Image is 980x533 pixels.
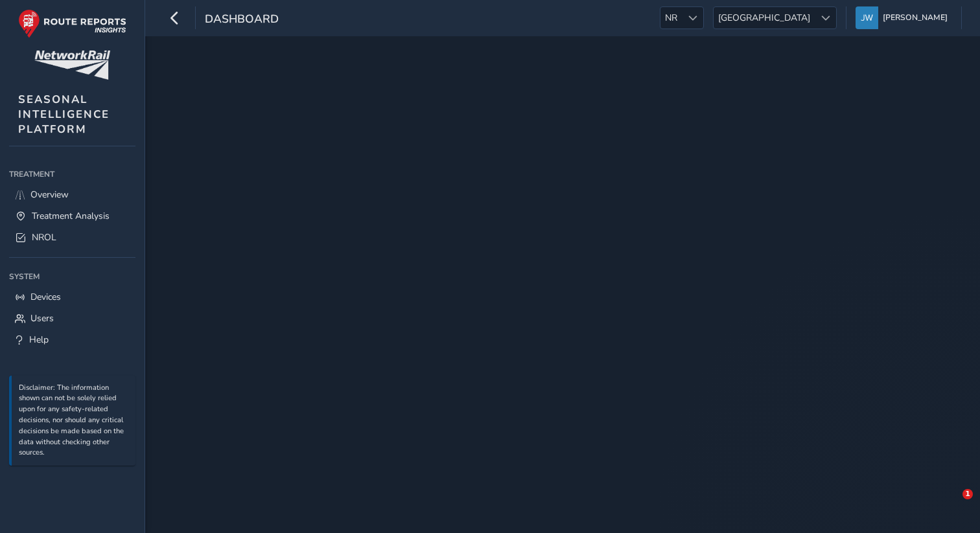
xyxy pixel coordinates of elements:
[856,6,878,29] img: diamond-layout
[660,7,682,28] span: NR
[9,267,135,286] div: System
[34,51,110,80] img: customer logo
[9,164,135,184] div: Treatment
[9,329,135,350] a: Help
[18,9,126,38] img: rr logo
[936,489,967,520] iframe: Intercom live chat
[856,6,952,29] button: [PERSON_NAME]
[9,205,135,227] a: Treatment Analysis
[883,6,948,29] span: [PERSON_NAME]
[9,184,135,205] a: Overview
[32,231,56,244] span: NROL
[32,210,110,222] span: Treatment Analysis
[19,383,129,459] p: Disclaimer: The information shown can not be solely relied upon for any safety-related decisions,...
[9,308,135,329] a: Users
[9,286,135,308] a: Devices
[29,334,49,346] span: Help
[30,312,54,324] span: Users
[714,7,815,28] span: [GEOGRAPHIC_DATA]
[962,489,973,499] span: 1
[30,291,61,303] span: Devices
[205,11,279,29] span: dashboard
[9,227,135,248] a: NROL
[18,92,110,137] span: SEASONAL INTELLIGENCE PLATFORM
[30,188,69,201] span: Overview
